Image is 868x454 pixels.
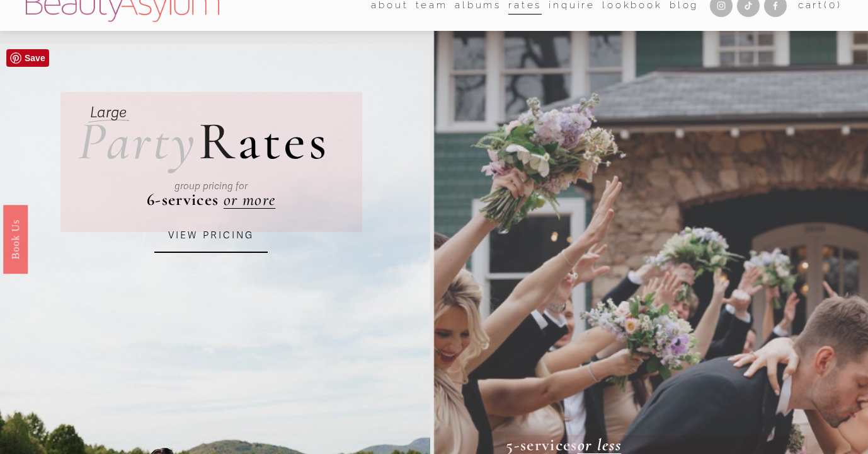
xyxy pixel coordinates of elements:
em: Party [78,109,198,173]
em: Large [90,103,127,122]
a: Book Us [3,205,28,274]
a: VIEW PRICING [154,219,268,253]
span: R [198,109,237,173]
a: Pin it! [6,49,49,67]
em: group pricing for [174,180,248,192]
h2: ates [78,115,329,168]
